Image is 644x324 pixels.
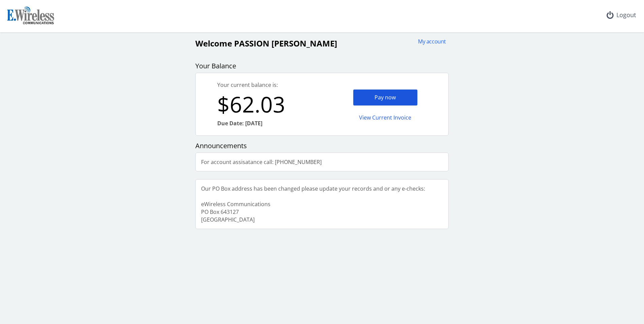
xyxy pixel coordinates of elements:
div: For account assisatance call: [PHONE_NUMBER] [196,153,327,171]
div: My account [414,38,446,45]
span: Your Balance [195,61,236,70]
span: Announcements [195,141,247,150]
div: Your current balance is: [217,81,322,89]
span: Welcome [195,38,232,49]
div: $62.03 [217,89,322,120]
div: Pay now [353,89,418,106]
span: PASSION [PERSON_NAME] [234,38,337,49]
div: Due Date: [DATE] [217,120,322,127]
div: Our PO Box address has been changed please update your records and or any e-checks: eWireless Com... [196,180,430,229]
div: View Current Invoice [353,110,418,126]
